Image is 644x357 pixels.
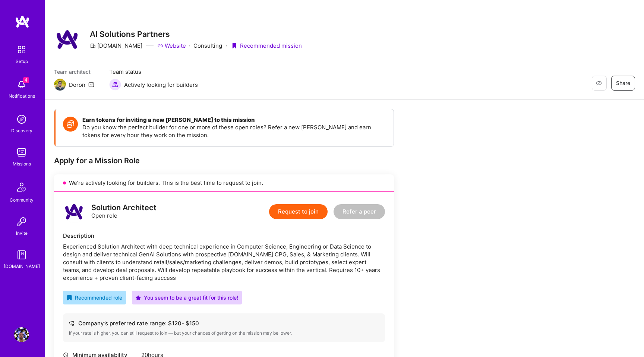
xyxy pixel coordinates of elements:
[82,117,386,123] h4: Earn tokens for inviting a new [PERSON_NAME] to this mission
[269,204,328,219] button: Request to join
[14,327,29,342] img: User Avatar
[63,200,85,223] img: logo
[54,68,94,76] span: Team architect
[91,204,157,219] div: Open role
[13,178,31,196] img: Community
[596,80,602,86] i: icon EyeClosed
[54,174,394,192] div: We’re actively looking for builders. This is the best time to request to join.
[616,79,630,87] span: Share
[23,77,29,83] span: 4
[124,81,198,89] span: Actively looking for builders
[14,77,29,92] img: bell
[136,295,141,300] i: icon PurpleStar
[88,82,94,88] i: icon Mail
[109,79,121,91] img: Actively looking for builders
[611,76,635,91] button: Share
[67,294,122,301] div: Recommended role
[90,42,142,50] div: [DOMAIN_NAME]
[69,320,75,326] i: icon Cash
[82,123,386,139] p: Do you know the perfect builder for one or more of these open roles? Refer a new [PERSON_NAME] an...
[16,57,28,65] div: Setup
[157,42,222,50] div: Consulting
[14,112,29,127] img: discovery
[9,92,35,100] div: Notifications
[14,247,29,262] img: guide book
[231,42,302,50] div: Recommended mission
[14,145,29,160] img: teamwork
[226,42,227,50] div: ·
[189,42,190,50] div: ·
[63,243,385,282] div: Experienced Solution Architect with deep technical experience in Computer Science, Engineering or...
[15,15,30,28] img: logo
[136,294,238,301] div: You seem to be a great fit for this role!
[63,232,385,240] div: Description
[54,156,394,165] div: Apply for a Mission Role
[14,42,29,57] img: setup
[14,214,29,229] img: Invite
[54,79,66,91] img: Team Architect
[69,330,379,336] div: If your rate is higher, you can still request to join — but your chances of getting on the missio...
[69,81,85,89] div: Doron
[12,327,31,342] a: User Avatar
[109,68,198,76] span: Team status
[90,43,96,49] i: icon CompanyGray
[16,229,28,237] div: Invite
[13,160,31,168] div: Missions
[157,42,186,50] a: Website
[231,43,237,49] i: icon PurpleRibbon
[11,127,32,135] div: Discovery
[10,196,34,204] div: Community
[69,319,379,327] div: Company’s preferred rate range: $ 120 - $ 150
[334,204,385,219] button: Refer a peer
[63,117,78,132] img: Token icon
[67,295,72,300] i: icon RecommendedBadge
[54,26,81,53] img: Company Logo
[4,262,40,270] div: [DOMAIN_NAME]
[90,29,302,39] h3: AI Solutions Partners
[91,204,157,212] div: Solution Architect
